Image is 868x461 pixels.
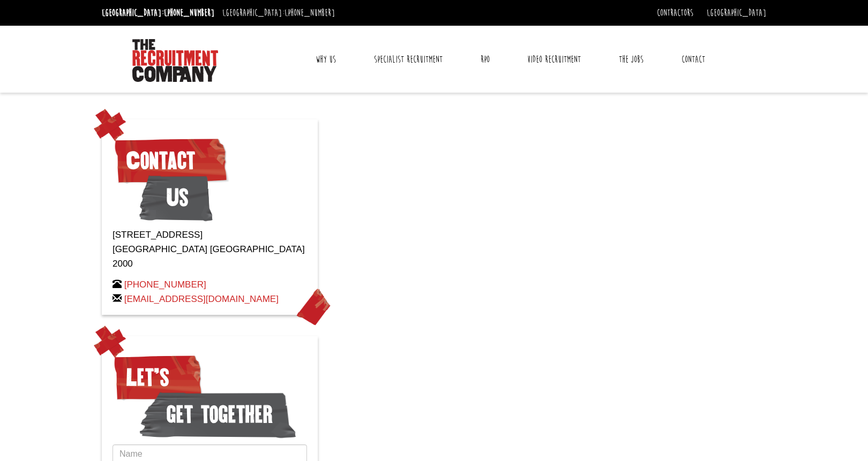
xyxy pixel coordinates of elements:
[519,46,589,73] a: Video Recruitment
[473,46,498,73] a: RPO
[124,279,206,290] a: [PHONE_NUMBER]
[99,4,217,21] li: [GEOGRAPHIC_DATA]:
[113,351,203,404] span: Let’s
[285,7,335,19] a: [PHONE_NUMBER]
[139,171,213,224] span: Us
[113,228,307,271] p: [STREET_ADDRESS] [GEOGRAPHIC_DATA] [GEOGRAPHIC_DATA] 2000
[308,46,344,73] a: Why Us
[657,7,693,19] a: Contractors
[132,39,218,82] img: The Recruitment Company
[611,46,652,73] a: The Jobs
[124,294,279,304] a: [EMAIL_ADDRESS][DOMAIN_NAME]
[366,46,451,73] a: Specialist Recruitment
[674,46,713,73] a: Contact
[113,134,229,187] span: Contact
[707,7,766,19] a: [GEOGRAPHIC_DATA]
[220,4,338,21] li: [GEOGRAPHIC_DATA]:
[164,7,214,19] a: [PHONE_NUMBER]
[139,388,296,441] span: get together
